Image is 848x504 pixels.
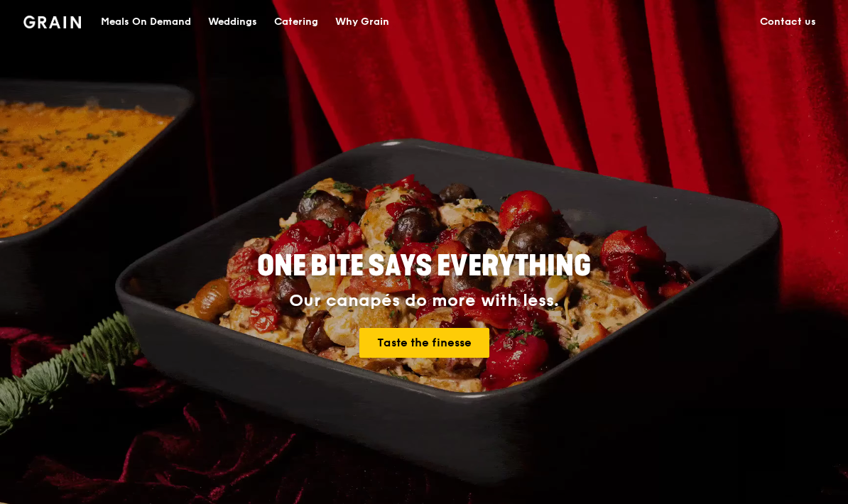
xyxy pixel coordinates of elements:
a: Why Grain [327,1,398,43]
img: Grain [23,16,81,28]
div: Our canapés do more with less. [168,291,680,311]
a: Taste the finesse [359,328,489,358]
a: Catering [266,1,327,43]
div: Weddings [208,1,257,43]
div: Catering [274,1,318,43]
a: Contact us [751,1,825,43]
a: Weddings [200,1,266,43]
div: Why Grain [335,1,389,43]
span: ONE BITE SAYS EVERYTHING [257,249,591,283]
div: Meals On Demand [101,1,191,43]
